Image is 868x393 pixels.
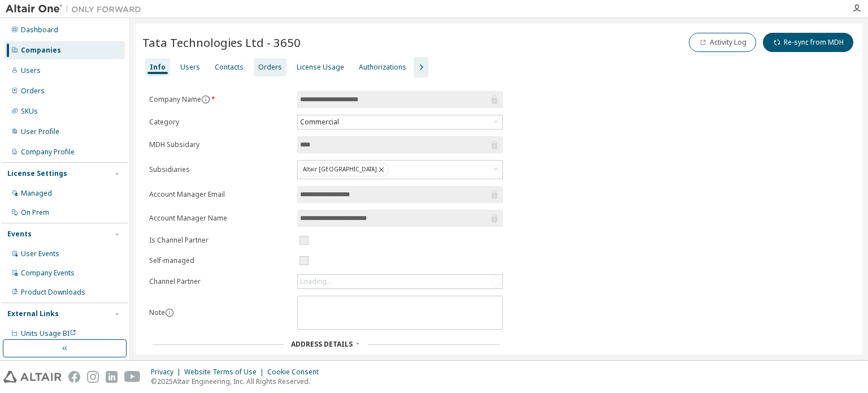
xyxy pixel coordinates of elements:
[7,169,67,178] div: License Settings
[150,63,166,72] div: Info
[359,63,406,72] div: Authorizations
[184,368,267,377] div: Website Terms of Use
[149,236,290,245] label: Is Channel Partner
[165,308,174,317] button: information
[149,140,290,149] label: MDH Subsidary
[298,115,502,129] div: Commercial
[291,339,353,349] span: Address Details
[298,161,502,179] div: Altair [GEOGRAPHIC_DATA]
[142,34,301,50] span: Tata Technologies Ltd - 3650
[3,371,62,383] img: altair_logo.svg
[149,277,290,286] label: Channel Partner
[68,371,80,383] img: facebook.svg
[21,208,49,217] div: On Prem
[149,165,290,174] label: Subsidiaries
[106,371,118,383] img: linkedin.svg
[21,107,38,116] div: SKUs
[149,190,290,199] label: Account Manager Email
[763,33,853,52] button: Re-sync from MDH
[258,63,282,72] div: Orders
[151,368,184,377] div: Privacy
[298,116,341,128] div: Commercial
[298,275,502,288] div: Loading...
[149,256,290,265] label: Self-managed
[151,377,325,386] p: © 2025 Altair Engineering, Inc. All Rights Reserved.
[21,127,59,136] div: User Profile
[149,308,165,317] label: Note
[201,95,210,104] button: information
[21,87,45,96] div: Orders
[21,46,61,55] div: Companies
[300,277,332,286] div: Loading...
[297,63,344,72] div: License Usage
[87,371,99,383] img: instagram.svg
[7,230,32,239] div: Events
[21,288,85,297] div: Product Downloads
[21,329,76,338] span: Units Usage BI
[21,66,41,75] div: Users
[300,163,389,176] div: Altair [GEOGRAPHIC_DATA]
[21,269,75,278] div: Company Events
[21,189,52,198] div: Managed
[21,148,75,157] div: Company Profile
[149,118,290,127] label: Category
[689,33,756,52] button: Activity Log
[21,249,59,258] div: User Events
[180,63,200,72] div: Users
[149,214,290,223] label: Account Manager Name
[215,63,244,72] div: Contacts
[21,25,58,34] div: Dashboard
[124,371,141,383] img: youtube.svg
[267,368,325,377] div: Cookie Consent
[149,95,290,104] label: Company Name
[7,309,59,318] div: External Links
[6,3,147,15] img: Altair One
